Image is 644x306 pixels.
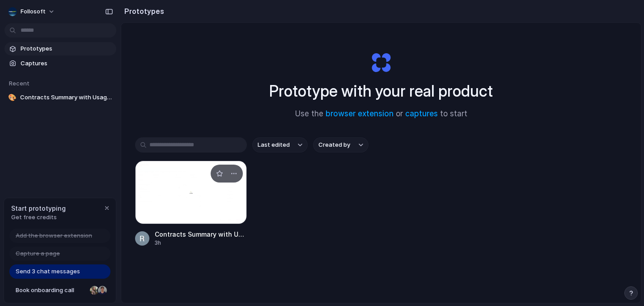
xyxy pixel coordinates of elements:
div: Christian Iacullo [97,285,108,296]
span: Capture a page [16,249,60,258]
span: Get free credits [11,213,66,222]
span: Contracts Summary with Usage Type Selection [155,229,247,239]
span: Contracts Summary with Usage Type Selection [20,93,113,102]
a: Captures [4,57,116,70]
span: Prototypes [21,44,113,53]
h2: Prototypes [121,6,164,17]
a: browser extension [326,109,394,118]
span: Last edited [258,140,290,149]
a: captures [405,109,438,118]
a: Prototypes [4,42,116,55]
span: Start prototyping [11,204,66,213]
h1: Prototype with your real product [269,79,493,103]
button: Follosoft [4,4,59,19]
span: Use the or to start [295,108,467,120]
span: Follosoft [21,7,46,16]
span: Captures [21,59,113,68]
span: Created by [318,140,350,149]
span: Add the browser extension [16,231,92,240]
a: Book onboarding call [9,283,110,297]
span: Recent [9,80,30,87]
a: Contracts Summary with Usage Type SelectionContracts Summary with Usage Type Selection3h [135,161,247,247]
div: 3h [155,239,247,247]
div: 🎨 [8,93,17,102]
span: Book onboarding call [16,286,86,295]
a: 🎨Contracts Summary with Usage Type Selection [4,91,116,104]
button: Created by [313,137,369,153]
span: Send 3 chat messages [16,267,80,276]
div: Nicole Kubica [89,285,100,296]
button: Last edited [252,137,308,153]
